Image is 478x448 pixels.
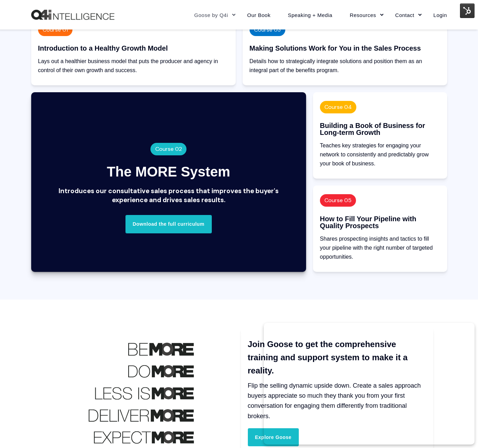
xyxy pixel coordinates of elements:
img: HubSpot Tools Menu Toggle [460,3,475,18]
img: Untitled design (7)-Dec-10-2024-10-47-36-1834-AM [88,338,195,446]
p: Details how to strategically integrate solutions and position them as an integral part of the ben... [250,57,440,75]
span: Shares prospecting insights and tactics to fill your pipeline with the right number of targeted o... [320,236,433,260]
span: Course 01 [43,26,68,33]
span: Course 05 [324,197,351,204]
div: Building a Book of Business for Long-term Growth [320,122,440,136]
span: Course 04 [324,103,352,111]
span: Course 03 [254,26,281,33]
div: How to Fill Your Pipeline with Quality Prospects [320,215,440,229]
span: Course 02 [155,145,182,153]
p: Lays out a healthier business model that puts the producer and agency in control of their own gro... [38,57,229,75]
div: The MORE System [107,164,230,180]
span: Flip the selling dynamic upside down. Create a sales approach buyers appreciate so much they than... [248,382,421,420]
span: Introduces our consultative sales process that improves the buyer's experience and drives sales r... [59,187,279,204]
div: Making Solutions Work for You in the Sales Process [250,45,421,52]
a: Download the full curriculum [125,215,212,233]
a: Explore Goose [248,428,299,446]
div: Introduction to a Healthy Growth Model [38,45,168,52]
img: Q4intelligence, LLC logo [31,10,114,20]
h4: Join Goose to get the comprehensive training and support system to make it a reality. [248,338,426,377]
span: Teaches key strategies for engaging your network to consistently and predictably grow your book o... [320,143,429,166]
a: Back to Home [31,10,114,20]
iframe: Popup CTA [264,323,475,445]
